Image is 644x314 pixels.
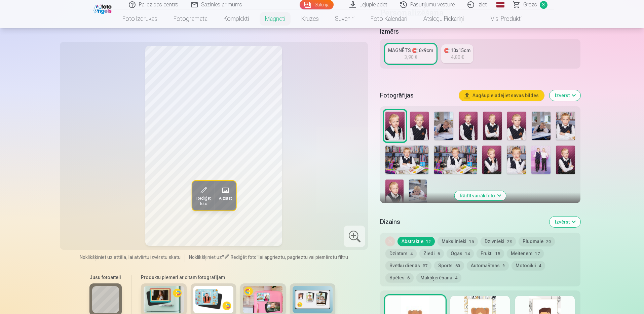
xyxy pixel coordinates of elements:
[502,264,505,268] span: 9
[512,261,545,270] button: Motocikli4
[451,54,464,61] div: 4,80 €
[385,249,417,258] button: Dzintars4
[385,273,414,282] button: Spēles6
[444,47,470,54] div: 🧲 10x15cm
[165,9,216,28] a: Fotogrāmata
[257,9,293,28] a: Magnēti
[407,276,410,280] span: 6
[219,196,232,201] span: Aizstāt
[189,254,222,260] span: Noklikšķiniet uz
[192,181,215,210] button: Rediģēt foto
[441,44,473,63] a: 🧲 10x15cm4,80 €
[89,274,122,281] h6: Jūsu fotoattēli
[380,27,580,36] h5: Izmērs
[455,264,460,268] span: 60
[80,254,181,261] span: Noklikšķiniet uz attēla, lai atvērtu izvērstu skatu
[535,251,540,256] span: 17
[410,251,413,256] span: 4
[495,251,500,256] span: 15
[93,3,113,14] img: /fa1
[380,91,453,100] h5: Fotogrāfijas
[215,181,236,210] button: Aizstāt
[507,239,512,244] span: 28
[438,237,478,246] button: Mākslinieki15
[259,254,348,260] span: lai apgrieztu, pagrieztu vai piemērotu filtru
[419,249,444,258] button: Ziedi6
[539,264,541,268] span: 4
[455,276,457,280] span: 4
[293,9,327,28] a: Krūzes
[523,1,537,9] span: Grozs
[385,261,431,270] button: Svētku dienās37
[222,254,224,260] span: "
[467,261,509,270] button: Automašīnas9
[550,217,580,227] button: Izvērst
[138,274,338,281] h6: Produktu piemēri ar citām fotogrāfijām
[257,254,259,260] span: "
[459,90,544,101] button: Augšupielādējiet savas bildes
[380,217,544,227] h5: Dizains
[469,239,474,244] span: 15
[416,273,461,282] button: Makšķerēšana4
[540,1,547,9] span: 3
[114,9,165,28] a: Foto izdrukas
[481,237,516,246] button: Dzīvnieki28
[472,9,530,28] a: Visi produkti
[438,251,440,256] span: 6
[434,261,464,270] button: Sports60
[465,251,470,256] span: 14
[397,237,435,246] button: Abstraktie12
[404,54,417,61] div: 3,90 €
[477,249,504,258] button: Frukti15
[423,264,427,268] span: 37
[507,249,544,258] button: Meitenēm17
[546,239,551,244] span: 20
[231,254,257,260] span: Rediģēt foto
[519,237,555,246] button: Pludmale20
[385,44,436,63] a: MAGNĒTS 🧲 6x9cm3,90 €
[388,47,433,54] div: MAGNĒTS 🧲 6x9cm
[426,239,431,244] span: 12
[415,9,472,28] a: Atslēgu piekariņi
[550,90,580,101] button: Izvērst
[447,249,474,258] button: Ogas14
[327,9,363,28] a: Suvenīri
[216,9,257,28] a: Komplekti
[363,9,415,28] a: Foto kalendāri
[454,191,506,200] button: Rādīt vairāk foto
[196,196,211,206] span: Rediģēt foto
